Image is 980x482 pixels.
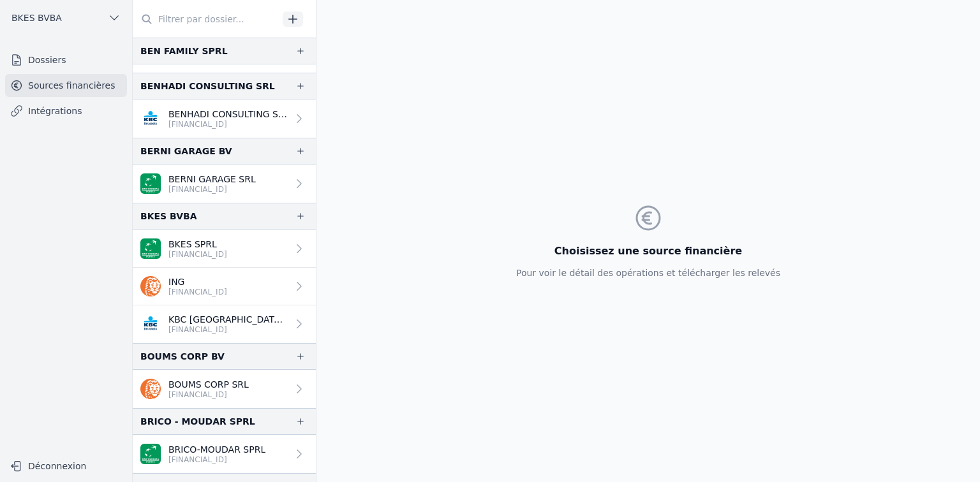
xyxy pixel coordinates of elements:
[168,173,256,186] p: BERNI GARAGE SRL
[140,143,232,159] div: BERNI GARAGE BV
[5,8,127,28] button: BKES BVBA
[133,370,316,408] a: BOUMS CORP SRL [FINANCIAL_ID]
[5,456,127,476] button: Déconnexion
[133,99,316,138] a: BENHADI CONSULTING SRL [FINANCIAL_ID]
[168,249,227,259] p: [FINANCIAL_ID]
[140,238,161,259] img: BNP_BE_BUSINESS_GEBABEBB.png
[168,238,227,251] p: BKES SPRL
[133,164,316,203] a: BERNI GARAGE SRL [FINANCIAL_ID]
[5,74,127,97] a: Sources financières
[140,78,275,94] div: BENHADI CONSULTING SRL
[168,108,288,120] p: BENHADI CONSULTING SRL
[168,275,227,288] p: ING
[133,8,278,31] input: Filtrer par dossier...
[168,443,265,456] p: BRICO-MOUDAR SPRL
[168,184,256,194] p: [FINANCIAL_ID]
[133,435,316,473] a: BRICO-MOUDAR SPRL [FINANCIAL_ID]
[133,230,316,268] a: BKES SPRL [FINANCIAL_ID]
[140,108,161,129] img: KBC_BRUSSELS_KREDBEBB.png
[168,455,265,465] p: [FINANCIAL_ID]
[140,43,228,59] div: BEN FAMILY SPRL
[168,325,288,335] p: [FINANCIAL_ID]
[11,11,62,24] span: BKES BVBA
[140,276,161,296] img: ing.png
[168,287,227,297] p: [FINANCIAL_ID]
[140,414,255,429] div: BRICO - MOUDAR SPRL
[140,208,197,224] div: BKES BVBA
[516,267,780,279] p: Pour voir le détail des opérations et télécharger les relevés
[140,314,161,334] img: KBC_BRUSSELS_KREDBEBB.png
[5,48,127,71] a: Dossiers
[5,99,127,122] a: Intégrations
[168,390,249,400] p: [FINANCIAL_ID]
[168,313,288,326] p: KBC [GEOGRAPHIC_DATA] - Compte d'épargne
[140,349,225,364] div: BOUMS CORP BV
[140,379,161,399] img: ing.png
[516,244,780,259] h3: Choisissez une source financière
[168,378,249,391] p: BOUMS CORP SRL
[133,305,316,343] a: KBC [GEOGRAPHIC_DATA] - Compte d'épargne [FINANCIAL_ID]
[140,444,161,464] img: BNP_BE_BUSINESS_GEBABEBB.png
[168,119,288,129] p: [FINANCIAL_ID]
[140,173,161,194] img: BNP_BE_BUSINESS_GEBABEBB.png
[133,268,316,305] a: ING [FINANCIAL_ID]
